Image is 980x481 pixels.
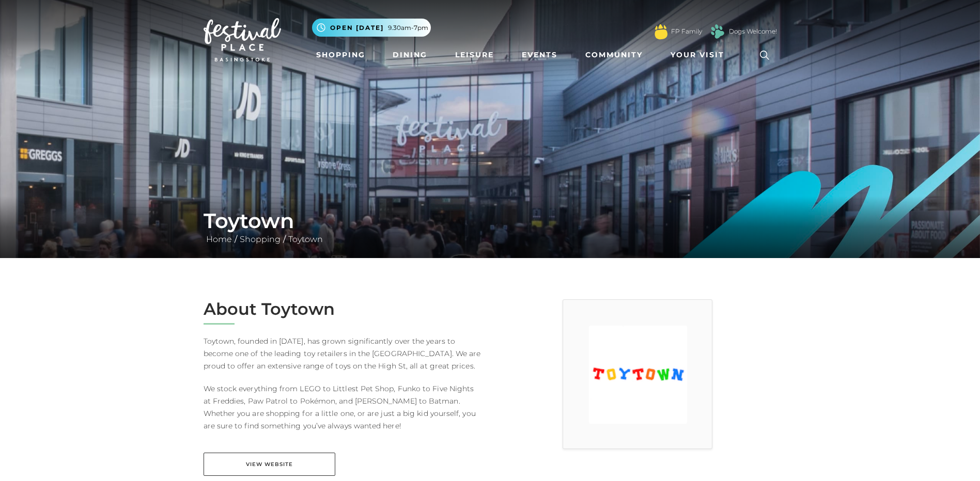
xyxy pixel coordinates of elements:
[671,50,724,60] span: Your Visit
[312,45,369,65] a: Shopping
[204,453,335,476] a: View Website
[388,45,431,65] a: Dining
[204,382,483,432] p: We stock everything from LEGO to Littlest Pet Shop, Funko to Five Nights at Freddies, Paw Patrol ...
[388,23,428,33] span: 9.30am-7pm
[204,209,777,233] h1: Toytown
[671,27,702,36] a: FP Family
[666,45,734,65] a: Your Visit
[237,234,283,244] a: Shopping
[451,45,498,65] a: Leisure
[204,335,483,372] p: Toytown, founded in [DATE], has grown significantly over the years to become one of the leading t...
[518,45,562,65] a: Events
[286,234,325,244] a: Toytown
[729,27,777,36] a: Dogs Welcome!
[330,23,384,33] span: Open [DATE]
[204,18,281,61] img: Festival Place Logo
[196,209,785,246] div: / /
[312,19,431,37] button: Open [DATE] 9.30am-7pm
[204,299,483,319] h2: About Toytown
[581,45,647,65] a: Community
[204,234,235,244] a: Home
